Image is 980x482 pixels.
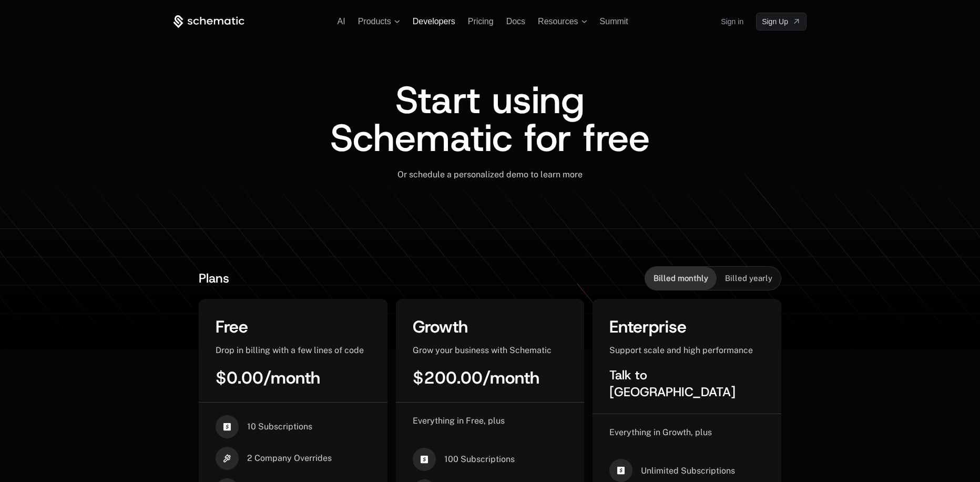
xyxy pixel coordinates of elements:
span: 100 Subscriptions [444,454,515,465]
span: Everything in Free, plus [413,416,505,426]
span: Or schedule a personalized demo to learn more [397,169,583,179]
span: Free [216,316,248,338]
a: [object Object] [756,13,807,31]
i: cashapp [216,415,239,438]
span: / month [483,367,539,389]
span: Billed yearly [725,273,772,284]
a: Sign in [721,13,743,30]
a: Docs [506,17,525,26]
a: Summit [600,17,628,26]
span: Resources [538,17,578,26]
span: Growth [413,316,468,338]
span: Enterprise [609,316,687,338]
span: Grow your business with Schematic [413,345,552,355]
i: cashapp [609,459,632,482]
i: cashapp [413,448,436,471]
span: Plans [199,270,229,287]
span: Drop in billing with a few lines of code [216,345,364,355]
span: Products [358,17,391,26]
span: 10 Subscriptions [247,421,312,433]
a: Developers [413,17,455,26]
span: / month [263,367,320,389]
span: Sign Up [762,16,788,27]
span: 2 Company Overrides [247,453,332,464]
i: hammer [216,447,239,470]
span: Support scale and high performance [609,345,753,355]
span: $0.00 [216,367,263,389]
span: Unlimited Subscriptions [641,465,735,477]
a: Pricing [468,17,494,26]
span: Billed monthly [654,273,708,284]
span: Everything in Growth, plus [609,427,712,437]
span: $200.00 [413,367,483,389]
span: Talk to [GEOGRAPHIC_DATA] [609,367,736,400]
span: Start using Schematic for free [330,75,650,163]
a: AI [338,17,345,26]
